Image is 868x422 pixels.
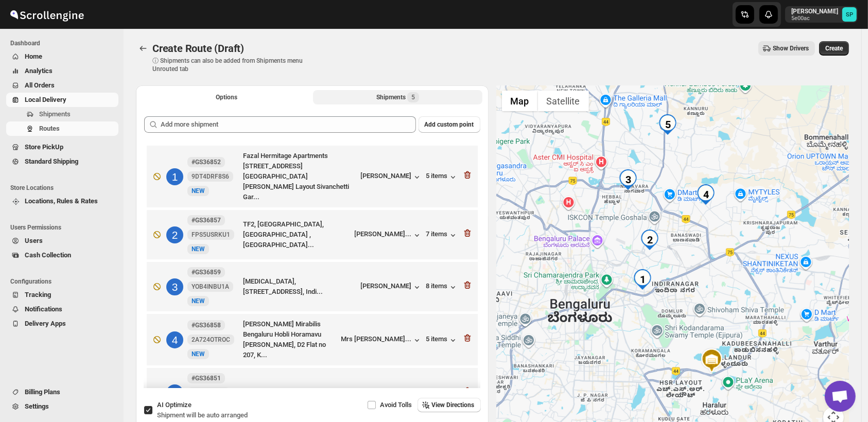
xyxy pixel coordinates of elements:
span: Configurations [10,277,118,286]
button: Locations, Rules & Rates [6,194,118,208]
button: Settings [6,399,118,414]
span: Cash Collection [25,251,71,259]
span: NEW [192,245,205,253]
div: [STREET_ADDRESS] [243,388,353,398]
div: 2 [639,230,660,250]
span: YOB4INBU1A [192,283,229,291]
span: 2A724OTROC [192,336,230,344]
b: #GS36858 [192,322,221,329]
button: All Route Options [142,90,311,104]
button: Create [819,41,849,56]
p: 5e00ac [791,15,838,22]
img: ScrollEngine [8,2,85,27]
span: Analytics [25,67,53,75]
span: Options [216,93,237,101]
button: Cash Collection [6,248,118,262]
button: All Orders [6,78,118,93]
div: 5 [166,384,183,401]
button: Tracking [6,288,118,302]
span: Sulakshana Pundle [842,7,857,22]
span: Tracking [25,291,51,298]
span: Local Delivery [25,96,66,103]
span: 5 [411,93,415,101]
div: [PERSON_NAME]... [355,230,412,238]
div: Selected Shipments [136,108,489,392]
a: Open chat [825,381,856,412]
span: Home [25,52,42,60]
button: 7 items [426,230,458,240]
span: Locations, Rules & Rates [25,197,98,205]
div: 5 [657,114,678,135]
div: Mrs [PERSON_NAME]... [341,335,412,343]
span: FPS5USRKU1 [192,231,230,239]
b: #GS36859 [192,269,221,276]
div: 3 [618,169,638,190]
div: 3 [166,278,183,295]
button: Notifications [6,302,118,316]
button: [PERSON_NAME] [361,282,422,292]
button: Delivery Apps [6,316,118,331]
button: View Directions [418,398,481,412]
span: 9DT4DRF8S6 [192,172,229,181]
span: Store Locations [10,184,118,192]
div: 4 [696,184,716,205]
div: [MEDICAL_DATA],[STREET_ADDRESS], Indi... [243,276,357,297]
div: 2 [166,226,183,243]
div: TF2, [GEOGRAPHIC_DATA], [GEOGRAPHIC_DATA] ,[GEOGRAPHIC_DATA]... [243,219,351,250]
input: Add more shipment [161,116,416,133]
span: Create Route (Draft) [152,42,244,55]
button: [PERSON_NAME]... [355,230,422,240]
span: Users [25,237,43,244]
button: 5 items [426,172,458,182]
button: Show street map [502,91,538,111]
button: Routes [6,121,118,136]
b: #GS36857 [192,217,221,224]
span: Settings [25,402,49,410]
button: Users [6,234,118,248]
div: 4 [166,331,183,348]
span: NEW [192,350,205,358]
span: Avoid Tolls [380,401,412,409]
button: Billing Plans [6,385,118,399]
button: Analytics [6,64,118,78]
span: Add custom point [425,120,474,129]
button: Show Drivers [758,41,815,56]
p: ⓘ Shipments can also be added from Shipments menu Unrouted tab [152,57,315,73]
b: #GS36852 [192,159,221,166]
span: Store PickUp [25,143,63,151]
span: NEW [192,187,205,195]
span: Show Drivers [773,44,809,52]
span: Users Permissions [10,223,118,232]
button: 5 items [426,335,458,345]
button: [PERSON_NAME] [361,172,422,182]
div: 1 [166,168,183,185]
button: Home [6,49,118,64]
span: Standard Shipping [25,157,78,165]
p: [PERSON_NAME] [791,7,838,15]
span: Billing Plans [25,388,60,396]
button: Routes [136,41,150,56]
span: Shipment will be auto arranged [157,411,248,419]
span: Dashboard [10,39,118,47]
button: Show satellite imagery [538,91,589,111]
span: Routes [39,125,60,132]
button: User menu [785,6,858,23]
span: Create [825,44,843,52]
div: 1 [632,269,653,290]
span: View Directions [432,401,475,409]
div: Shipments [376,92,419,102]
span: AI Optimize [157,401,192,409]
div: [PERSON_NAME] Mirabilis Bengaluru Hobli Horamavu [PERSON_NAME], D2 Flat no 207, K... [243,319,337,360]
span: Shipments [39,110,71,118]
div: Fazal Hermitage Apartments [STREET_ADDRESS][GEOGRAPHIC_DATA][PERSON_NAME] Layout Sivanchetti Gar... [243,151,357,202]
text: SP [846,11,853,18]
button: Add custom point [419,116,480,133]
button: 8 items [426,282,458,292]
button: Mrs [PERSON_NAME]... [341,335,422,345]
span: All Orders [25,81,55,89]
span: NEW [192,297,205,305]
